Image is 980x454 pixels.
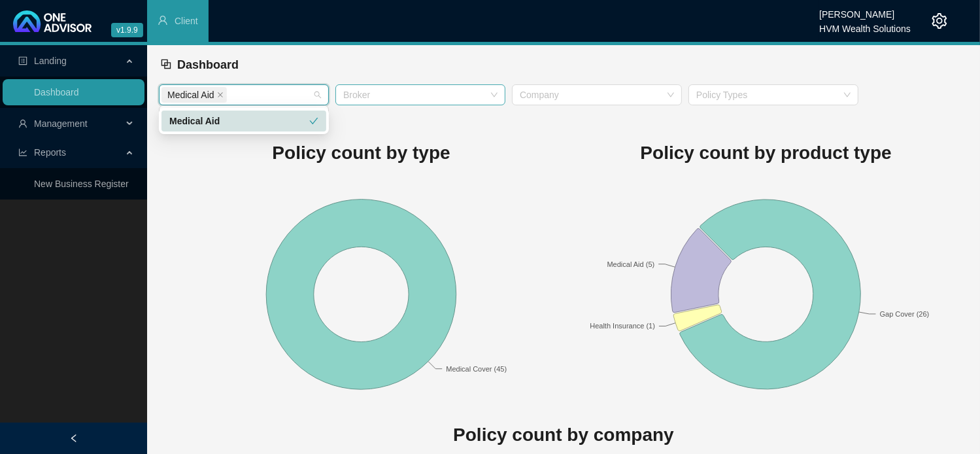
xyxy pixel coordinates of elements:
h1: Policy count by company [159,421,968,449]
div: HVM Wealth Solutions [819,18,911,32]
span: check [309,116,318,126]
span: user [18,119,27,128]
h1: Policy count by type [159,139,564,167]
span: block [160,58,172,70]
div: Medical Aid [161,111,326,131]
div: Medical Aid [169,114,309,128]
span: user [158,15,168,26]
a: New Business Register [34,179,129,189]
img: 2df55531c6924b55f21c4cf5d4484680-logo-light.svg [13,10,92,32]
span: Medical Aid [161,87,227,103]
span: left [69,434,78,443]
span: Medical Aid [167,88,214,102]
span: Management [34,118,88,129]
span: Landing [34,56,67,66]
span: setting [932,13,947,29]
text: Medical Cover (45) [446,364,507,372]
a: Dashboard [34,87,79,97]
div: [PERSON_NAME] [819,3,911,18]
span: Client [175,16,198,26]
span: v1.9.9 [111,23,143,37]
h1: Policy count by product type [564,139,968,167]
span: line-chart [18,148,27,157]
text: Gap Cover (26) [880,310,930,318]
span: Dashboard [177,58,239,71]
span: Reports [34,147,66,158]
span: close [217,92,224,98]
text: Medical Aid (5) [607,260,655,268]
text: Health Insurance (1) [590,322,655,330]
span: profile [18,56,27,65]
